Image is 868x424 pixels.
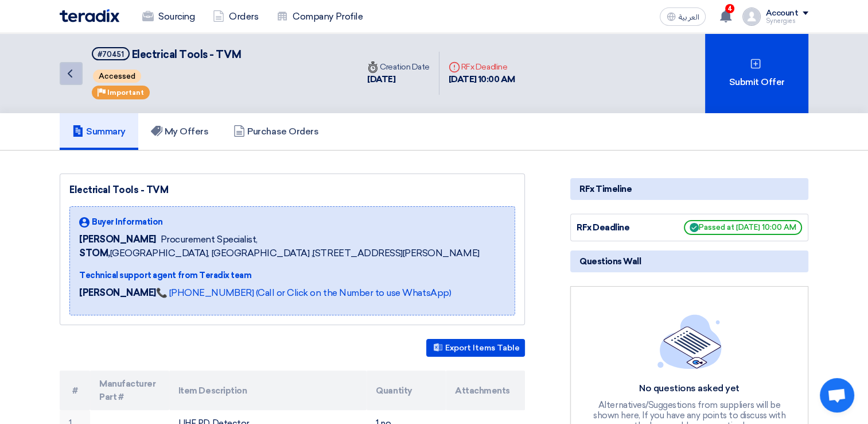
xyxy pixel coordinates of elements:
div: Technical support agent from Teradix team [79,269,479,282]
span: Procurement Specialist, [161,233,258,246]
div: RFx Deadline [449,61,515,73]
div: No questions asked yet [592,383,787,395]
a: 📞 [PHONE_NUMBER] (Call or Click on the Number to use WhatsApp) [156,287,451,298]
span: [GEOGRAPHIC_DATA], [GEOGRAPHIC_DATA] ,[STREET_ADDRESS][PERSON_NAME] [79,246,479,260]
button: العربية [660,7,706,26]
b: STOM, [79,248,110,259]
a: Purchase Orders [221,113,331,150]
a: My Offers [138,113,221,150]
a: Company Profile [267,4,372,29]
h5: Summary [72,126,126,137]
span: Buyer Information [92,216,163,228]
a: Open chat [820,378,854,413]
a: Summary [60,113,138,150]
img: profile_test.png [742,7,761,26]
h5: Purchase Orders [233,126,318,137]
a: Sourcing [133,4,204,29]
span: Questions Wall [579,255,641,268]
span: Accessed [93,70,141,83]
span: Electrical Tools - TVM [132,48,241,61]
th: Attachments [446,371,525,410]
span: 4 [725,4,734,13]
img: empty_state_list.svg [657,314,722,368]
th: # [60,371,90,410]
span: العربية [678,13,699,21]
h5: Electrical Tools - TVM [92,47,241,61]
div: Electrical Tools - TVM [69,183,515,197]
strong: [PERSON_NAME] [79,287,156,298]
a: Orders [204,4,267,29]
th: Manufacturer Part # [90,371,169,410]
div: RFx Deadline [577,221,663,234]
span: Important [107,88,144,97]
div: RFx Timeline [570,178,808,200]
div: Creation Date [367,61,430,73]
div: Submit Offer [705,33,808,113]
div: Account [765,9,798,18]
div: [DATE] 10:00 AM [449,73,515,86]
div: [DATE] [367,73,430,86]
button: Export Items Table [426,339,525,357]
span: [PERSON_NAME] [79,233,156,246]
div: Synergies [765,18,808,24]
h5: My Offers [151,126,209,137]
span: Passed at [DATE] 10:00 AM [684,220,802,235]
th: Quantity [367,371,446,410]
img: Teradix logo [60,9,119,22]
th: Item Description [169,371,367,410]
div: #70451 [98,51,124,58]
